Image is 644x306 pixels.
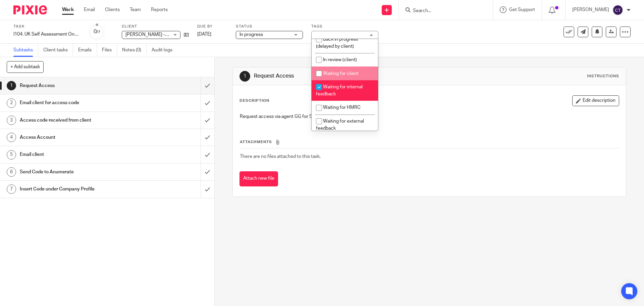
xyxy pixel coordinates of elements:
[20,167,136,177] h1: Send Code to Anumerate
[97,30,100,34] small: /7
[122,44,147,57] a: Notes (0)
[612,5,623,15] img: svg%3E
[316,37,358,49] span: Back In progress (delayed by client)
[122,24,189,29] label: Client
[254,73,444,80] h1: Request Access
[7,61,44,73] button: + Add subtask
[13,31,80,38] div: I104. UK Self Assessment Onboarding: Government Gateway Access
[20,149,136,160] h1: Email client
[316,119,364,131] span: Waiting for external feedback
[323,57,357,62] span: In review (client)
[239,171,278,186] button: Attach new file
[13,44,38,57] a: Subtasks
[323,71,359,76] span: Waiting for client
[509,7,535,12] span: Get Support
[102,44,117,57] a: Files
[7,167,16,177] div: 6
[236,24,303,29] label: Status
[7,116,16,125] div: 3
[152,44,177,57] a: Audit logs
[151,6,168,13] a: Reports
[7,98,16,108] div: 2
[197,32,211,37] span: [DATE]
[20,98,136,108] h1: Email client for access code
[13,24,80,29] label: Task
[20,184,136,194] h1: Insert Code under Company Profile
[412,8,473,14] input: Search
[7,133,16,142] div: 4
[240,154,321,159] span: There are no files attached to this task.
[587,74,619,79] div: Instructions
[62,6,74,13] a: Work
[311,24,378,29] label: Tags
[197,24,227,29] label: Due by
[239,71,250,82] div: 1
[20,81,136,91] h1: Request Access
[20,115,136,125] h1: Access code received from client
[20,132,136,142] h1: Access Account
[78,44,97,57] a: Emails
[7,184,16,194] div: 7
[105,6,120,13] a: Clients
[323,105,361,110] span: Waiting for HMRC
[239,32,263,37] span: In progress
[316,85,363,96] span: Waiting for internal feedback
[84,6,95,13] a: Email
[43,44,73,57] a: Client tasks
[130,6,141,13] a: Team
[572,95,619,106] button: Edit description
[240,113,619,120] p: Request access via agent GG for Self Assessments
[7,150,16,160] div: 5
[240,140,272,144] span: Attachments
[572,6,609,13] p: [PERSON_NAME]
[94,28,100,36] div: 0
[7,81,16,90] div: 1
[13,5,47,14] img: Pixie
[125,32,186,37] span: [PERSON_NAME] - GUK2511
[239,98,269,103] p: Description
